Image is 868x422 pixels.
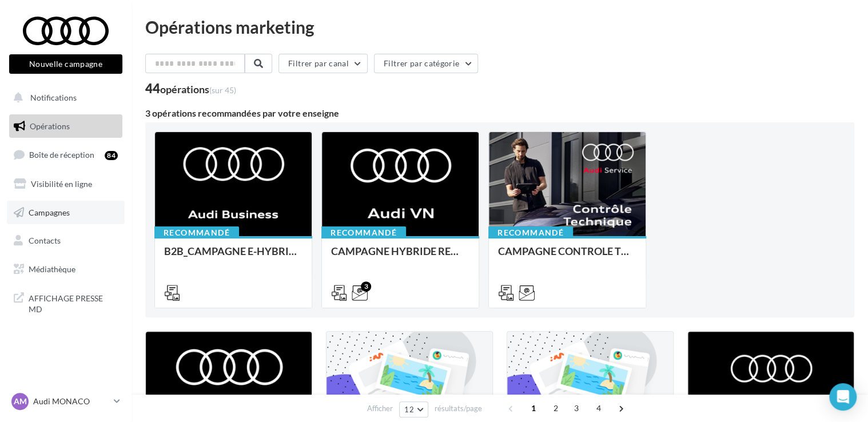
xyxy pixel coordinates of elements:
[33,396,109,407] p: Audi MONACO
[374,54,478,73] button: Filtrer par catégorie
[7,229,125,253] a: Contacts
[209,85,236,95] span: (sur 45)
[164,245,302,268] div: B2B_CAMPAGNE E-HYBRID OCTOBRE
[30,93,77,102] span: Notifications
[7,86,120,110] button: Notifications
[435,403,482,414] span: résultats/page
[7,201,125,225] a: Campagnes
[321,226,406,239] div: Recommandé
[9,391,122,412] a: AM Audi MONACO
[29,290,118,315] span: AFFICHAGE PRESSE MD
[367,403,393,414] span: Afficher
[29,236,61,245] span: Contacts
[145,18,854,35] div: Opérations marketing
[488,226,573,239] div: Recommandé
[31,179,92,189] span: Visibilité en ligne
[105,151,118,160] div: 84
[7,286,125,320] a: AFFICHAGE PRESSE MD
[14,396,27,407] span: AM
[9,54,122,74] button: Nouvelle campagne
[160,84,236,94] div: opérations
[29,207,70,217] span: Campagnes
[7,114,125,138] a: Opérations
[590,399,608,417] span: 4
[361,281,371,292] div: 3
[829,383,857,411] div: Open Intercom Messenger
[154,226,239,239] div: Recommandé
[145,109,854,118] div: 3 opérations recommandées par votre enseigne
[145,82,236,95] div: 44
[29,150,94,160] span: Boîte de réception
[7,257,125,281] a: Médiathèque
[547,399,565,417] span: 2
[7,172,125,196] a: Visibilité en ligne
[498,245,636,268] div: CAMPAGNE CONTROLE TECHNIQUE 25€ OCTOBRE
[278,54,368,73] button: Filtrer par canal
[29,264,75,274] span: Médiathèque
[7,142,125,167] a: Boîte de réception84
[331,245,469,268] div: CAMPAGNE HYBRIDE RECHARGEABLE
[524,399,543,417] span: 1
[399,401,428,417] button: 12
[30,121,70,131] span: Opérations
[567,399,586,417] span: 3
[404,405,414,414] span: 12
